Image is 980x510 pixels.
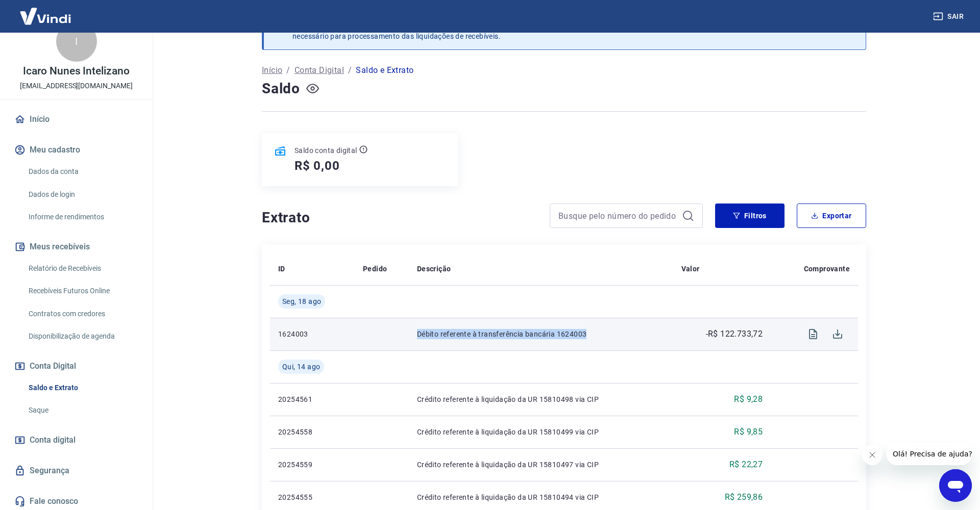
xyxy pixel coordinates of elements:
[278,460,347,470] p: 20254559
[12,236,140,258] button: Meus recebíveis
[30,433,76,447] span: Conta digital
[681,264,700,274] p: Valor
[417,264,451,274] p: Descrição
[363,264,387,274] p: Pedido
[417,492,665,502] p: Crédito referente à liquidação da UR 15810494 via CIP
[24,161,140,182] a: Dados da conta
[734,426,763,438] p: R$ 9,85
[295,145,357,156] p: Saldo conta digital
[356,64,413,76] p: Saldo e Extrato
[262,79,300,99] h4: Saldo
[417,329,665,339] p: Débito referente à transferência bancária 1624003
[939,469,972,502] iframe: Botão para abrir a janela de mensagens
[706,328,763,340] p: -R$ 122.733,72
[12,429,140,451] a: Conta digital
[278,427,347,437] p: 20254558
[348,64,352,76] p: /
[12,139,140,161] button: Meu cadastro
[24,303,140,324] a: Contratos com credores
[24,400,140,421] a: Saque
[801,322,825,346] span: Visualizar
[24,280,140,301] a: Recebíveis Futuros Online
[825,322,850,346] span: Download
[24,326,140,347] a: Disponibilização de agenda
[6,7,86,15] span: Olá! Precisa de ajuda?
[417,460,665,470] p: Crédito referente à liquidação da UR 15810497 via CIP
[278,329,347,339] p: 1624003
[931,7,968,26] button: Sair
[558,208,678,223] input: Busque pelo número do pedido
[24,207,140,227] a: Informe de rendimentos
[278,264,285,274] p: ID
[725,491,763,503] p: R$ 259,86
[278,492,347,502] p: 20254555
[862,445,883,465] iframe: Fechar mensagem
[417,394,665,404] p: Crédito referente à liquidação da UR 15810498 via CIP
[286,64,290,76] p: /
[262,64,282,76] a: Início
[12,1,79,32] img: Vindi
[12,460,140,482] a: Segurança
[278,394,347,404] p: 20254561
[262,208,537,228] h4: Extrato
[12,355,140,377] button: Conta Digital
[797,203,866,228] button: Exportar
[734,393,763,405] p: R$ 9,28
[23,66,130,76] p: Icaro Nunes Intelizano
[24,184,140,205] a: Dados de login
[24,377,140,398] a: Saldo e Extrato
[282,296,321,307] span: Seg, 18 ago
[417,427,665,437] p: Crédito referente à liquidação da UR 15810499 via CIP
[282,362,320,372] span: Qui, 14 ago
[12,108,140,131] a: Início
[804,264,850,274] p: Comprovante
[295,64,344,76] a: Conta Digital
[24,258,140,279] a: Relatório de Recebíveis
[295,158,340,174] h5: R$ 0,00
[887,443,972,465] iframe: Mensagem da empresa
[729,458,763,471] p: R$ 22,27
[20,81,133,91] p: [EMAIL_ADDRESS][DOMAIN_NAME]
[715,203,785,228] button: Filtros
[56,21,97,62] div: I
